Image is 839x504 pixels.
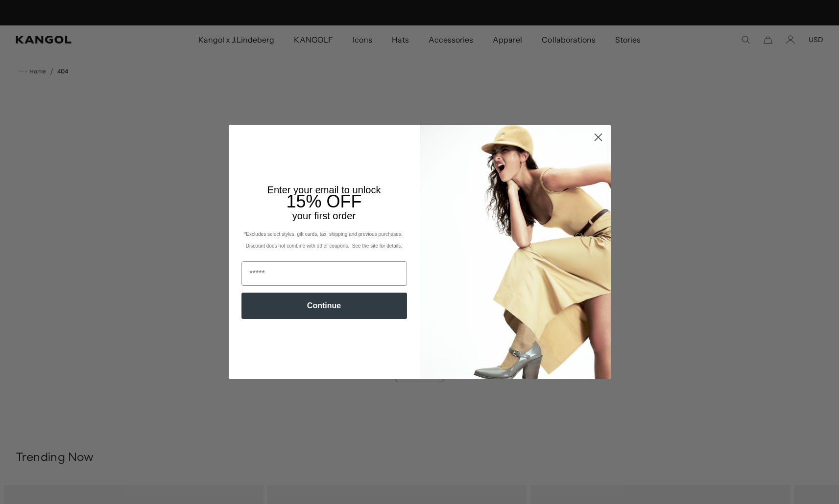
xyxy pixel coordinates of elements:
[590,129,607,146] button: Close dialog
[292,210,356,221] span: your first order
[241,293,407,319] button: Continue
[244,231,404,249] span: *Excludes select styles, gift cards, tax, shipping and previous purchases. Discount does not comb...
[241,261,407,286] input: Email
[286,191,361,211] span: 15% OFF
[420,125,611,379] img: 93be19ad-e773-4382-80b9-c9d740c9197f.jpeg
[267,184,381,195] span: Enter your email to unlock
